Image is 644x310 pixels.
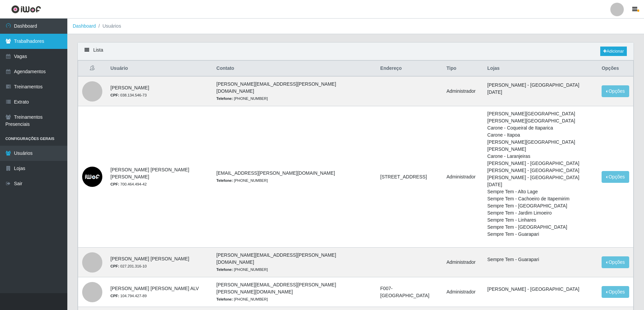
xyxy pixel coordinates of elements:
[106,277,212,307] td: [PERSON_NAME] [PERSON_NAME] ALV
[487,256,594,263] li: Sempre Tem - Guarapari
[216,267,268,272] small: [PHONE_NUMBER]
[212,277,376,307] td: [PERSON_NAME][EMAIL_ADDRESS][PERSON_NAME][PERSON_NAME][DOMAIN_NAME]
[67,19,644,34] nav: breadcrumb
[442,61,483,77] th: Tipo
[600,47,627,56] a: Adicionar
[483,61,598,77] th: Lojas
[487,117,594,124] li: [PERSON_NAME][GEOGRAPHIC_DATA]
[73,23,96,29] a: Dashboard
[216,297,233,301] strong: Telefone:
[487,82,594,96] li: [PERSON_NAME] - [GEOGRAPHIC_DATA][DATE]
[216,297,268,301] small: [PHONE_NUMBER]
[602,256,629,268] button: Opções
[602,171,629,183] button: Opções
[110,93,147,97] small: 038.134.546-73
[216,267,233,272] strong: Telefone:
[106,61,212,77] th: Usuário
[216,178,233,182] strong: Telefone:
[96,23,121,30] li: Usuários
[11,5,41,13] img: CoreUI Logo
[487,167,594,174] li: [PERSON_NAME] - [GEOGRAPHIC_DATA]
[78,43,634,60] div: Lista
[442,106,483,248] td: Administrador
[110,93,119,97] strong: CPF:
[376,61,443,77] th: Endereço
[110,182,147,186] small: 700.464.494-42
[487,209,594,217] li: Sempre Tem - Jardim Limoeiro
[487,217,594,224] li: Sempre Tem - Linhares
[442,248,483,277] td: Administrador
[110,264,147,268] small: 027.201.316-10
[376,106,443,248] td: [STREET_ADDRESS]
[110,182,119,186] strong: CPF:
[602,286,629,298] button: Opções
[487,202,594,209] li: Sempre Tem - [GEOGRAPHIC_DATA]
[487,231,594,238] li: Sempre Tem - Guarapari
[487,224,594,231] li: Sempre Tem - [GEOGRAPHIC_DATA]
[106,106,212,248] td: [PERSON_NAME] [PERSON_NAME] [PERSON_NAME]
[598,61,633,77] th: Opções
[212,248,376,277] td: [PERSON_NAME][EMAIL_ADDRESS][PERSON_NAME][DOMAIN_NAME]
[110,294,147,298] small: 104.794.427-89
[487,188,594,195] li: Sempre Tem - Alto Lage
[487,174,594,188] li: [PERSON_NAME] - [GEOGRAPHIC_DATA][DATE]
[442,277,483,307] td: Administrador
[487,286,594,293] li: [PERSON_NAME] - [GEOGRAPHIC_DATA]
[212,76,376,106] td: [PERSON_NAME][EMAIL_ADDRESS][PERSON_NAME][DOMAIN_NAME]
[487,160,594,167] li: [PERSON_NAME] - [GEOGRAPHIC_DATA]
[216,96,233,101] strong: Telefone:
[106,76,212,106] td: [PERSON_NAME]
[212,106,376,248] td: [EMAIL_ADDRESS][PERSON_NAME][DOMAIN_NAME]
[110,264,119,268] strong: CPF:
[602,85,629,97] button: Opções
[106,248,212,277] td: [PERSON_NAME] [PERSON_NAME]
[110,294,119,298] strong: CPF:
[442,76,483,106] td: Administrador
[487,132,594,139] li: Carone - Itapoa
[487,153,594,160] li: Carone - Laranjeiras
[487,195,594,202] li: Sempre Tem - Cachoeiro de Itapemirim
[216,96,268,101] small: [PHONE_NUMBER]
[216,178,268,182] small: [PHONE_NUMBER]
[487,124,594,132] li: Carone - Coqueiral de Itaparica
[212,61,376,77] th: Contato
[376,277,443,307] td: F007-[GEOGRAPHIC_DATA]
[487,139,594,153] li: [PERSON_NAME][GEOGRAPHIC_DATA][PERSON_NAME]
[487,110,594,117] li: [PERSON_NAME][GEOGRAPHIC_DATA]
